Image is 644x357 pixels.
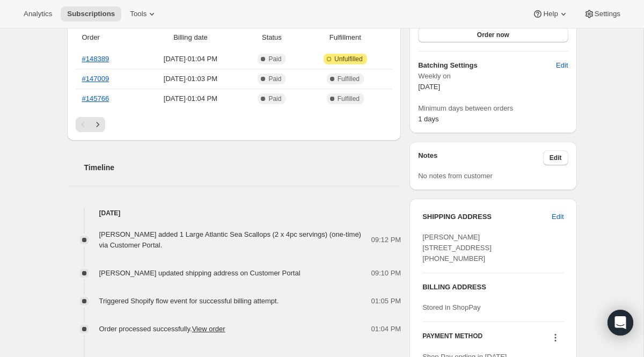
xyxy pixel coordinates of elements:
[526,6,575,21] button: Help
[99,325,225,333] span: Order processed successfully.
[422,303,480,311] span: Stored in ShopPay
[418,172,493,180] span: No notes from customer
[142,54,239,64] span: [DATE] · 01:04 PM
[608,310,633,336] div: Open Intercom Messenger
[24,10,52,18] span: Analytics
[595,10,620,18] span: Settings
[268,55,281,63] span: Paid
[550,57,574,74] button: Edit
[418,27,568,42] button: Order now
[142,93,239,104] span: [DATE] · 01:04 PM
[545,208,570,225] button: Edit
[338,75,360,83] span: Fulfilled
[422,282,563,293] h3: BILLING ADDRESS
[477,31,509,39] span: Order now
[556,60,568,71] span: Edit
[90,117,105,132] button: Next
[142,74,239,84] span: [DATE] · 01:03 PM
[371,268,401,279] span: 09:10 PM
[418,71,568,82] span: Weekly on
[543,10,558,18] span: Help
[418,83,440,91] span: [DATE]
[61,6,121,21] button: Subscriptions
[99,297,279,305] span: Triggered Shopify flow event for successful billing attempt.
[543,150,568,165] button: Edit
[268,94,281,103] span: Paid
[245,32,298,43] span: Status
[422,233,492,263] span: [PERSON_NAME] [STREET_ADDRESS] [PHONE_NUMBER]
[418,103,568,114] span: Minimum days between orders
[550,154,562,162] span: Edit
[304,32,386,43] span: Fulfillment
[142,32,239,43] span: Billing date
[67,10,115,18] span: Subscriptions
[123,6,164,21] button: Tools
[371,296,401,307] span: 01:05 PM
[84,162,401,173] h2: Timeline
[552,212,563,222] span: Edit
[371,235,401,245] span: 09:12 PM
[76,117,393,132] nav: Pagination
[99,269,301,277] span: [PERSON_NAME] updated shipping address on Customer Portal
[192,325,225,333] a: View order
[82,94,109,103] a: #145766
[67,208,401,218] h4: [DATE]
[418,60,556,71] h6: Batching Settings
[418,115,438,123] span: 1 days
[130,10,147,18] span: Tools
[76,26,139,49] th: Order
[338,94,360,103] span: Fulfilled
[82,75,109,83] a: #147009
[17,6,58,21] button: Analytics
[422,212,552,222] h3: SHIPPING ADDRESS
[418,150,543,165] h3: Notes
[268,75,281,83] span: Paid
[422,332,482,346] h3: PAYMENT METHOD
[577,6,627,21] button: Settings
[334,55,363,63] span: Unfulfilled
[99,230,361,249] span: [PERSON_NAME] added 1 Large Atlantic Sea Scallops (2 x 4pc servings) (one-time) via Customer Portal.
[371,324,401,334] span: 01:04 PM
[82,55,109,63] a: #148389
